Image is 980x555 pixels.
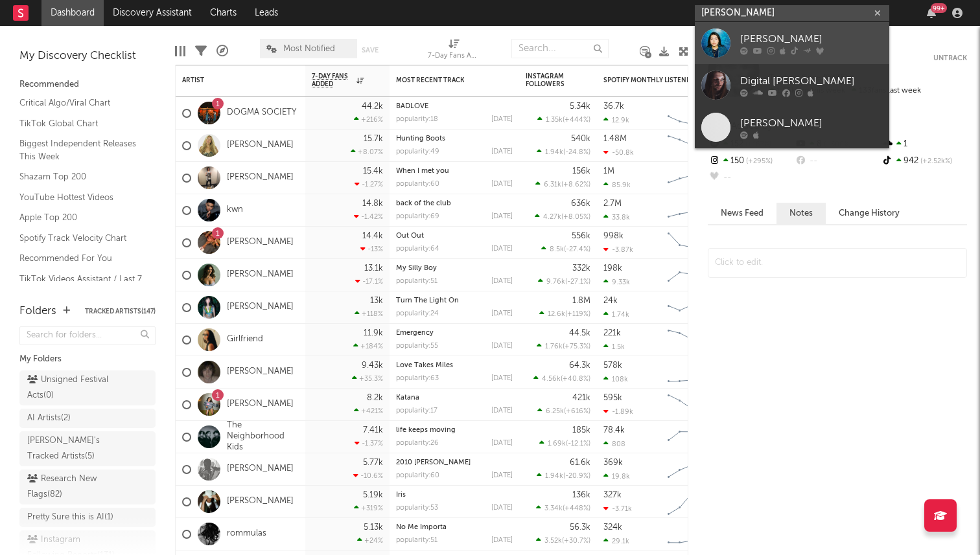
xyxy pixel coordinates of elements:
div: +184 % [353,342,383,350]
svg: Chart title [662,324,720,356]
div: 56.3k [570,523,590,532]
div: 9.33k [603,278,630,286]
div: popularity: 51 [396,278,437,285]
div: 1.5k [603,343,625,351]
div: 136k [572,491,590,499]
div: 150 [708,153,794,170]
div: popularity: 51 [396,537,437,544]
a: kwn [227,205,243,216]
div: 5.77k [363,459,383,467]
div: ( ) [538,277,590,286]
svg: Chart title [662,356,720,389]
div: 1 [881,136,967,153]
a: Girlfriend [227,334,263,345]
div: Spotify Monthly Listeners [603,76,701,84]
div: ( ) [536,536,590,545]
div: +319 % [354,504,383,512]
div: No Me Importa [396,524,513,531]
div: -13 % [360,245,383,253]
div: ( ) [541,245,590,253]
span: 8.5k [550,246,564,253]
span: +448 % [565,505,589,512]
a: [PERSON_NAME] [695,22,889,64]
a: [PERSON_NAME] [227,464,294,475]
div: -3.71k [603,504,632,513]
button: Change History [826,203,913,224]
div: -3.87k [603,245,633,254]
div: popularity: 53 [396,504,438,512]
svg: Chart title [662,97,720,130]
a: [PERSON_NAME] [227,237,294,248]
div: 33.8k [603,213,630,221]
span: -27.4 % [566,246,589,253]
a: Research New Flags(82) [19,470,156,504]
span: +444 % [565,117,589,124]
div: [DATE] [491,343,513,350]
div: popularity: 60 [396,472,439,479]
span: +30.7 % [564,538,589,545]
div: popularity: 60 [396,181,439,188]
div: [DATE] [491,181,513,188]
div: back of the club [396,200,513,207]
input: Search for folders... [19,326,156,345]
div: +8.07 % [351,148,383,156]
svg: Chart title [662,259,720,291]
div: +421 % [354,407,383,415]
svg: Chart title [662,389,720,421]
div: 14.4k [362,232,383,240]
div: popularity: 18 [396,116,438,123]
div: -1.27 % [355,180,383,188]
div: popularity: 69 [396,213,439,220]
div: 99 + [931,3,947,13]
a: Critical Algo/Viral Chart [19,96,143,110]
div: 44.2k [362,102,383,111]
div: 85.9k [603,181,631,189]
div: 198k [603,264,622,273]
div: ( ) [537,148,590,156]
input: Search for artists [695,5,889,21]
svg: Chart title [662,453,720,486]
div: 998k [603,232,624,240]
div: [DATE] [491,407,513,414]
button: News Feed [708,203,776,224]
div: popularity: 26 [396,440,439,447]
a: No Me Importa [396,524,447,531]
span: 12.6k [548,311,565,318]
a: [PERSON_NAME] [227,302,294,313]
div: Out Out [396,232,513,240]
span: +8.05 % [563,214,589,221]
button: Notes [776,203,826,224]
div: [DATE] [491,245,513,253]
span: +75.3 % [565,343,589,350]
span: Most Notified [283,45,335,53]
div: popularity: 17 [396,407,437,414]
a: Emergency [396,330,434,337]
span: 6.25k [546,408,564,415]
a: When I met you [396,168,449,175]
div: 221k [603,329,621,337]
div: 578k [603,361,622,370]
div: 13.1k [364,264,383,273]
div: 556k [572,232,590,240]
div: +216 % [354,115,383,124]
span: 1.76k [545,343,563,350]
a: The Neighborhood Kids [227,420,299,453]
span: 9.76k [546,278,565,286]
a: Pretty Sure this is AI(1) [19,508,156,527]
div: Love Takes Miles [396,362,513,369]
div: ( ) [535,212,590,221]
div: -50.8k [603,148,634,157]
div: 595k [603,394,622,402]
div: 808 [603,440,625,448]
div: BADLOVE [396,103,513,110]
div: 1M [603,167,614,176]
span: 1.35k [546,117,563,124]
a: Love Takes Miles [396,362,453,369]
span: 7-Day Fans Added [312,73,353,88]
div: Emergency [396,330,513,337]
div: 324k [603,523,622,532]
div: 5.19k [363,491,383,499]
button: 99+ [927,8,936,18]
div: 942 [881,153,967,170]
div: +118 % [355,310,383,318]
